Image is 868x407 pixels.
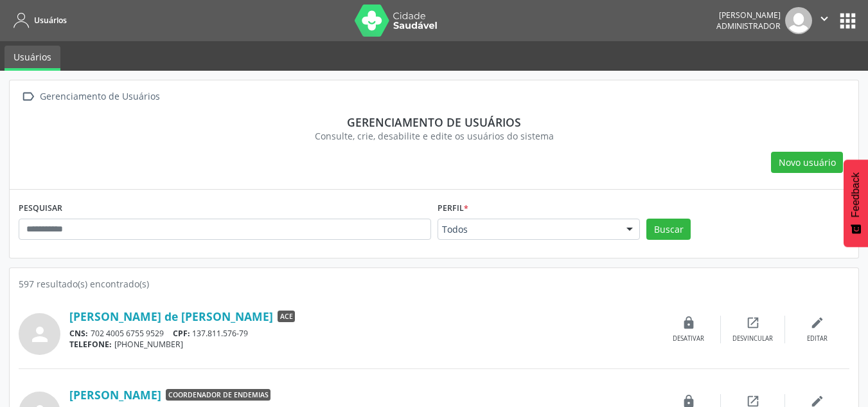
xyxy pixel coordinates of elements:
[166,389,270,401] span: Coordenador de Endemias
[69,339,112,350] span: TELEFONE:
[442,223,614,236] span: Todos
[37,87,162,106] div: Gerenciamento de Usuários
[844,159,868,247] button: Feedback - Mostrar pesquisa
[779,156,836,169] span: Novo usuário
[673,334,704,343] div: Desativar
[682,316,696,330] i: lock
[19,199,62,219] label: PESQUISAR
[771,152,843,174] button: Novo usuário
[28,129,840,143] div: Consulte, crie, desabilite e edite os usuários do sistema
[438,199,468,219] label: Perfil
[69,309,273,323] a: [PERSON_NAME] de [PERSON_NAME]
[69,388,161,402] a: [PERSON_NAME]
[850,172,862,217] span: Feedback
[837,10,859,32] button: apps
[34,15,67,26] span: Usuários
[278,311,295,322] span: ACE
[646,219,691,240] button: Buscar
[817,12,831,26] i: 
[69,328,657,339] div: 702 4005 6755 9529 137.811.576-79
[28,115,840,129] div: Gerenciamento de usuários
[69,339,657,350] div: [PHONE_NUMBER]
[19,277,849,291] div: 597 resultado(s) encontrado(s)
[732,334,773,343] div: Desvincular
[716,21,781,32] span: Administrador
[807,334,828,343] div: Editar
[4,46,60,71] a: Usuários
[19,87,37,106] i: 
[28,323,51,346] i: person
[9,10,67,31] a: Usuários
[69,328,88,339] span: CNS:
[785,7,812,34] img: img
[716,10,781,21] div: [PERSON_NAME]
[173,328,190,339] span: CPF:
[746,316,760,330] i: open_in_new
[810,316,824,330] i: edit
[812,7,837,34] button: 
[19,87,162,106] a:  Gerenciamento de Usuários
